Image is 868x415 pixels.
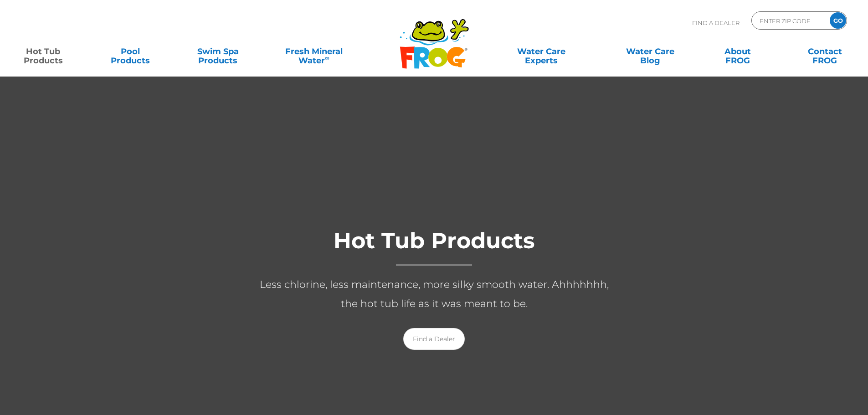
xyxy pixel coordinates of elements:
[830,12,846,29] input: GO
[692,11,740,34] p: Find A Dealer
[252,229,616,266] h1: Hot Tub Products
[791,42,859,61] a: ContactFROG
[704,42,771,61] a: AboutFROG
[325,54,329,61] sup: ∞
[271,42,356,61] a: Fresh MineralWater∞
[252,275,616,313] p: Less chlorine, less maintenance, more silky smooth water. Ahhhhhhh, the hot tub life as it was me...
[486,42,596,61] a: Water CareExperts
[616,42,684,61] a: Water CareBlog
[97,42,164,61] a: PoolProducts
[184,42,252,61] a: Swim SpaProducts
[9,42,77,61] a: Hot TubProducts
[759,14,820,27] input: Zip Code Form
[403,328,465,350] a: Find a Dealer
